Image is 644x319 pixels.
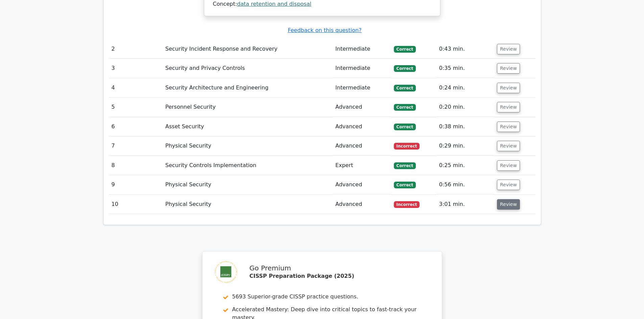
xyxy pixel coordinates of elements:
td: 7 [109,136,163,156]
button: Review [497,83,520,93]
td: Intermediate [333,78,391,98]
td: 5 [109,98,163,117]
td: Intermediate [333,59,391,78]
td: Physical Security [163,175,333,194]
td: Intermediate [333,39,391,59]
button: Review [497,199,520,210]
td: 8 [109,156,163,175]
button: Review [497,63,520,74]
td: 3:01 min. [436,195,494,214]
button: Review [497,160,520,171]
td: 0:29 min. [436,136,494,156]
a: Feedback on this question? [288,27,361,33]
td: 0:43 min. [436,39,494,59]
td: 3 [109,59,163,78]
td: 0:24 min. [436,78,494,98]
td: 6 [109,117,163,136]
td: Security Controls Implementation [163,156,333,175]
td: 0:20 min. [436,98,494,117]
td: 0:35 min. [436,59,494,78]
td: Advanced [333,117,391,136]
div: Concept: [213,1,431,8]
td: Security and Privacy Controls [163,59,333,78]
td: 4 [109,78,163,98]
td: Personnel Security [163,98,333,117]
td: 0:25 min. [436,156,494,175]
td: Asset Security [163,117,333,136]
button: Review [497,102,520,112]
span: Correct [394,124,416,130]
span: Correct [394,162,416,169]
span: Incorrect [394,201,420,208]
span: Correct [394,46,416,53]
button: Review [497,180,520,190]
span: Correct [394,104,416,111]
td: Physical Security [163,136,333,156]
span: Correct [394,85,416,91]
span: Correct [394,65,416,72]
td: Security Architecture and Engineering [163,78,333,98]
td: Expert [333,156,391,175]
a: data retention and disposal [237,1,311,7]
td: Security Incident Response and Recovery [163,39,333,59]
span: Correct [394,182,416,188]
td: 0:38 min. [436,117,494,136]
td: 0:56 min. [436,175,494,194]
td: Advanced [333,195,391,214]
td: Advanced [333,98,391,117]
td: 9 [109,175,163,194]
td: Advanced [333,136,391,156]
button: Review [497,141,520,151]
button: Review [497,44,520,54]
button: Review [497,122,520,132]
td: 2 [109,39,163,59]
span: Incorrect [394,143,420,150]
td: Advanced [333,175,391,194]
td: Physical Security [163,195,333,214]
td: 10 [109,195,163,214]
